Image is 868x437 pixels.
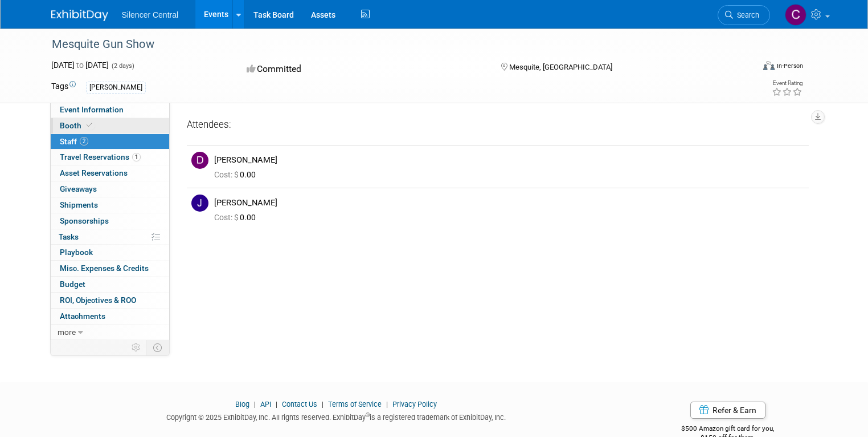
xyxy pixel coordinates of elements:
[75,60,85,70] span: to
[509,63,612,71] span: Mesquite, [GEOGRAPHIC_DATA]
[51,80,76,94] td: Tags
[51,197,169,213] a: Shipments
[51,229,169,245] a: Tasks
[60,152,141,161] span: Travel Reservations
[214,170,240,179] span: Cost: $
[51,149,169,165] a: Travel Reservations1
[58,327,76,337] span: more
[366,412,370,418] sup: ®
[60,137,88,146] span: Staff
[214,213,260,222] span: 0.00
[60,216,109,225] span: Sponsorships
[243,59,482,79] div: Committed
[214,155,804,165] div: [PERSON_NAME]
[235,400,249,408] a: Blog
[785,4,806,26] img: Carin Froehlich
[87,122,92,128] i: Booth reservation complete
[692,59,803,76] div: Event Format
[51,309,169,324] a: Attachments
[51,102,169,118] a: Event Information
[60,200,98,209] span: Shipments
[187,118,809,133] div: Attendees:
[51,118,169,133] a: Booth
[392,400,437,408] a: Privacy Policy
[51,293,169,308] a: ROI, Objectives & ROO
[319,400,326,408] span: |
[214,197,804,208] div: [PERSON_NAME]
[776,62,803,70] div: In-Person
[60,311,105,321] span: Attachments
[86,82,146,94] div: [PERSON_NAME]
[60,264,149,273] span: Misc. Expenses & Credits
[251,400,259,408] span: |
[763,61,775,70] img: Format-Inperson.png
[191,152,208,169] img: D.jpg
[191,195,208,212] img: J.jpg
[273,400,280,408] span: |
[51,134,169,149] a: Staff2
[51,410,621,423] div: Copyright © 2025 ExhibitDay, Inc. All rights reserved. ExhibitDay is a registered trademark of Ex...
[51,213,169,229] a: Sponsorships
[60,296,136,305] span: ROI, Objectives & ROO
[48,34,739,55] div: Mesquite Gun Show
[60,121,95,130] span: Booth
[214,213,240,222] span: Cost: $
[60,280,85,289] span: Budget
[51,245,169,260] a: Playbook
[132,153,141,161] span: 1
[80,137,88,145] span: 2
[733,11,759,19] span: Search
[328,400,382,408] a: Terms of Service
[51,277,169,292] a: Budget
[60,105,124,114] span: Event Information
[122,10,179,19] span: Silencer Central
[383,400,391,408] span: |
[260,400,271,408] a: API
[51,165,169,181] a: Asset Reservations
[282,400,317,408] a: Contact Us
[51,60,109,70] span: [DATE] [DATE]
[60,184,97,193] span: Giveaways
[772,80,803,86] div: Event Rating
[59,232,79,241] span: Tasks
[126,340,146,355] td: Personalize Event Tab Strip
[51,325,169,340] a: more
[214,170,260,179] span: 0.00
[51,181,169,197] a: Giveaways
[718,5,770,25] a: Search
[60,248,93,257] span: Playbook
[60,168,128,177] span: Asset Reservations
[51,10,108,21] img: ExhibitDay
[146,340,169,355] td: Toggle Event Tabs
[51,261,169,276] a: Misc. Expenses & Credits
[110,62,134,70] span: (2 days)
[690,402,765,419] a: Refer & Earn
